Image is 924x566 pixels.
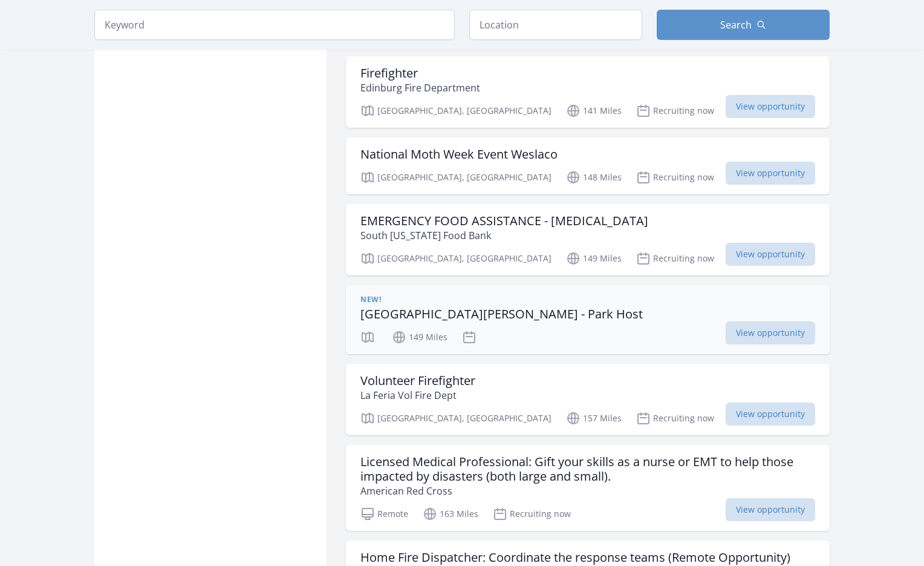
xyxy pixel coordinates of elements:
p: 149 Miles [392,330,447,344]
a: National Moth Week Event Weslaco [GEOGRAPHIC_DATA], [GEOGRAPHIC_DATA] 148 Miles Recruiting now Vi... [346,137,830,194]
button: Search [657,10,830,40]
p: [GEOGRAPHIC_DATA], [GEOGRAPHIC_DATA] [360,251,551,266]
span: Search [720,18,752,32]
h3: [GEOGRAPHIC_DATA][PERSON_NAME] - Park Host [360,307,643,321]
a: Volunteer Firefighter La Feria Vol Fire Dept [GEOGRAPHIC_DATA], [GEOGRAPHIC_DATA] 157 Miles Recru... [346,364,830,435]
h3: Home Fire Dispatcher: Coordinate the response teams (Remote Opportunity) [360,550,790,565]
p: Recruiting now [636,411,714,426]
p: Recruiting now [636,104,714,118]
p: Recruiting now [636,170,714,185]
span: View opportunity [726,498,815,521]
a: EMERGENCY FOOD ASSISTANCE - [MEDICAL_DATA] South [US_STATE] Food Bank [GEOGRAPHIC_DATA], [GEOGRAP... [346,204,830,275]
p: La Feria Vol Fire Dept [360,388,475,403]
span: New! [360,295,381,304]
p: American Red Cross [360,484,815,498]
span: View opportunity [726,403,815,426]
p: 141 Miles [566,104,622,118]
p: Remote [360,507,408,521]
h3: Firefighter [360,66,480,81]
h3: Licensed Medical Professional: Gift your skills as a nurse or EMT to help those impacted by disas... [360,455,815,484]
p: [GEOGRAPHIC_DATA], [GEOGRAPHIC_DATA] [360,411,551,426]
input: Keyword [94,10,455,40]
p: [GEOGRAPHIC_DATA], [GEOGRAPHIC_DATA] [360,170,551,185]
p: [GEOGRAPHIC_DATA], [GEOGRAPHIC_DATA] [360,104,551,118]
p: South [US_STATE] Food Bank [360,228,648,243]
span: View opportunity [726,95,815,118]
h3: EMERGENCY FOOD ASSISTANCE - [MEDICAL_DATA] [360,214,648,228]
p: Recruiting now [636,251,714,266]
p: 148 Miles [566,170,622,185]
p: 149 Miles [566,251,622,266]
span: View opportunity [726,321,815,344]
span: View opportunity [726,162,815,185]
p: Recruiting now [493,507,571,521]
input: Location [469,10,642,40]
a: New! [GEOGRAPHIC_DATA][PERSON_NAME] - Park Host 149 Miles View opportunity [346,285,830,354]
h3: Volunteer Firefighter [360,373,475,388]
span: View opportunity [726,243,815,266]
p: Edinburg Fire Department [360,81,480,95]
h3: National Moth Week Event Weslaco [360,147,558,162]
p: 157 Miles [566,411,622,426]
a: Firefighter Edinburg Fire Department [GEOGRAPHIC_DATA], [GEOGRAPHIC_DATA] 141 Miles Recruiting no... [346,56,830,128]
a: Licensed Medical Professional: Gift your skills as a nurse or EMT to help those impacted by disas... [346,445,830,531]
p: 163 Miles [423,507,478,521]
